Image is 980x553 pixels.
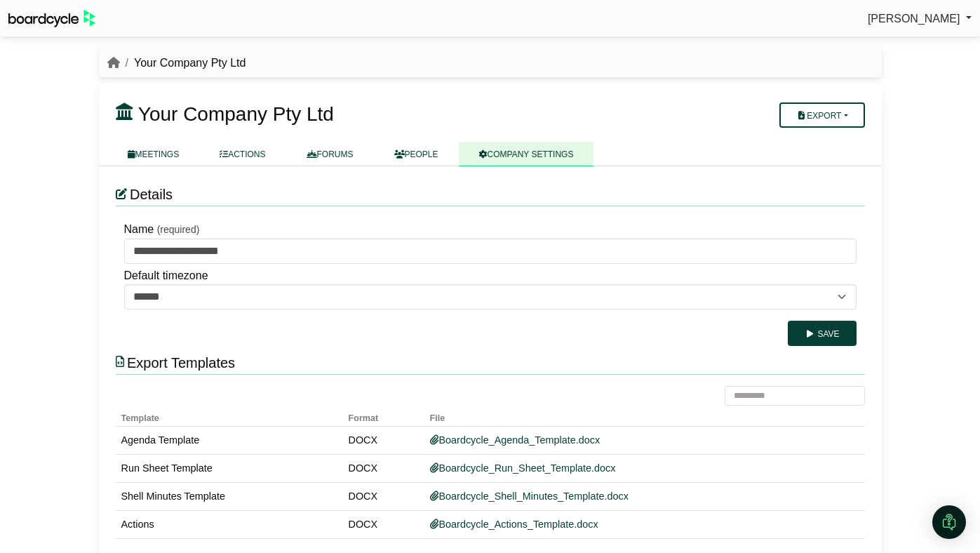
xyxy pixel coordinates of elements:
img: BoardcycleBlackGreen-aaafeed430059cb809a45853b8cf6d952af9d84e6e89e1f1685b34bfd5cb7d64.svg [8,10,95,27]
span: Details [130,187,173,202]
span: Export Templates [127,355,235,371]
div: Open Intercom Messenger [932,505,966,539]
a: MEETINGS [107,142,200,166]
td: Shell Minutes Template [116,482,343,510]
a: Boardcycle_Shell_Minutes_Template.docx [430,491,629,502]
td: DOCX [343,454,424,482]
a: Boardcycle_Run_Sheet_Template.docx [430,462,616,474]
td: Run Sheet Template [116,454,343,482]
a: Boardcycle_Agenda_Template.docx [430,434,600,446]
td: DOCX [343,510,424,538]
span: [PERSON_NAME] [868,13,960,25]
button: Export [779,102,864,128]
nav: breadcrumb [107,54,246,72]
th: File [424,406,843,426]
td: DOCX [343,482,424,510]
td: Agenda Template [116,426,343,454]
a: [PERSON_NAME] [868,10,972,28]
label: Name [124,220,154,239]
td: DOCX [343,426,424,454]
li: Your Company Pty Ltd [120,54,246,72]
small: (required) [157,224,200,235]
th: Template [116,406,343,426]
button: Save [788,321,856,346]
a: ACTIONS [199,142,286,166]
a: FORUMS [286,142,374,166]
a: Boardcycle_Actions_Template.docx [430,519,598,530]
label: Default timezone [124,267,208,285]
span: Your Company Pty Ltd [138,103,334,125]
a: COMPANY SETTINGS [459,142,594,166]
td: Actions [116,510,343,538]
a: PEOPLE [374,142,459,166]
th: Format [343,406,424,426]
